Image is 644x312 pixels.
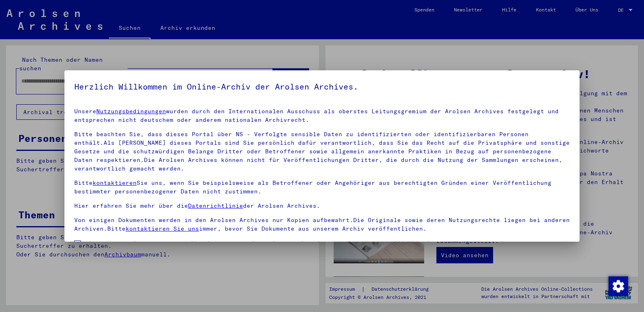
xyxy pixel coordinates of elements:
img: Zustimmung ändern [609,276,628,296]
span: Einverständniserklärung: Hiermit erkläre ich mich damit einverstanden, dass ich sensible personen... [84,239,570,278]
p: Von einigen Dokumenten werden in den Arolsen Archives nur Kopien aufbewahrt.Die Originale sowie d... [74,216,570,233]
a: Nutzungsbedingungen [96,108,166,115]
div: Zustimmung ändern [608,276,628,296]
p: Unsere wurden durch den Internationalen Ausschuss als oberstes Leitungsgremium der Arolsen Archiv... [74,107,570,124]
p: Bitte Sie uns, wenn Sie beispielsweise als Betroffener oder Angehöriger aus berechtigten Gründen ... [74,179,570,196]
a: kontaktieren [93,179,137,186]
a: Datenrichtlinie [188,202,243,209]
a: kontaktieren Sie uns [126,225,199,232]
p: Hier erfahren Sie mehr über die der Arolsen Archives. [74,202,570,210]
p: Bitte beachten Sie, dass dieses Portal über NS - Verfolgte sensible Daten zu identifizierten oder... [74,130,570,173]
h5: Herzlich Willkommen im Online-Archiv der Arolsen Archives. [74,80,570,93]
